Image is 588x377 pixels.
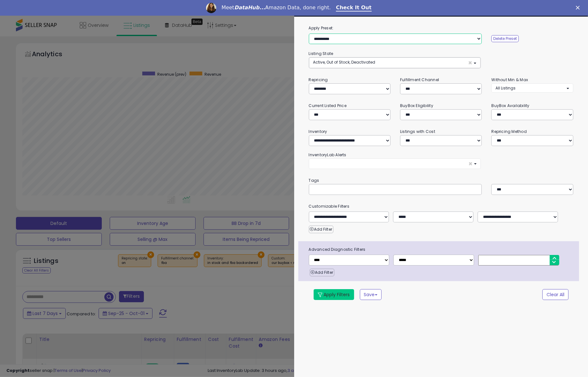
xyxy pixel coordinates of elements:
img: Profile image for Georgie [206,3,216,13]
small: InventoryLab Alerts [309,152,346,158]
button: Clear All [542,289,569,300]
i: DataHub... [234,4,265,11]
small: Inventory [309,129,327,134]
button: Add Filter [310,269,334,276]
a: Check It Out [336,4,372,12]
button: Save [360,289,382,300]
span: × [468,59,473,66]
small: Listing State [309,51,333,56]
small: Customizable Filters [304,203,578,210]
div: Meet Amazon Data, done right. [221,4,331,11]
small: Listings with Cost [400,129,435,134]
button: Delete Preset [491,35,519,42]
button: Add Filter [309,226,333,233]
small: Current Listed Price [309,103,346,108]
small: BuyBox Eligibility [400,103,433,108]
small: Tags [304,177,578,184]
label: Apply Preset: [304,25,578,32]
small: Fulfillment Channel [400,77,439,82]
small: Without Min & Max [491,77,528,82]
button: × [309,158,481,169]
span: Advanced Diagnostic Filters [304,246,579,253]
small: Repricing Method [491,129,527,134]
small: Repricing [309,77,328,82]
button: All Listings [491,83,573,93]
span: × [469,160,473,167]
button: Active, Out of Stock, Deactivated × [309,58,480,68]
div: Close [576,6,582,10]
span: All Listings [495,85,516,91]
small: BuyBox Availability [491,103,529,108]
button: Apply Filters [314,289,354,300]
span: Active, Out of Stock, Deactivated [313,59,376,65]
